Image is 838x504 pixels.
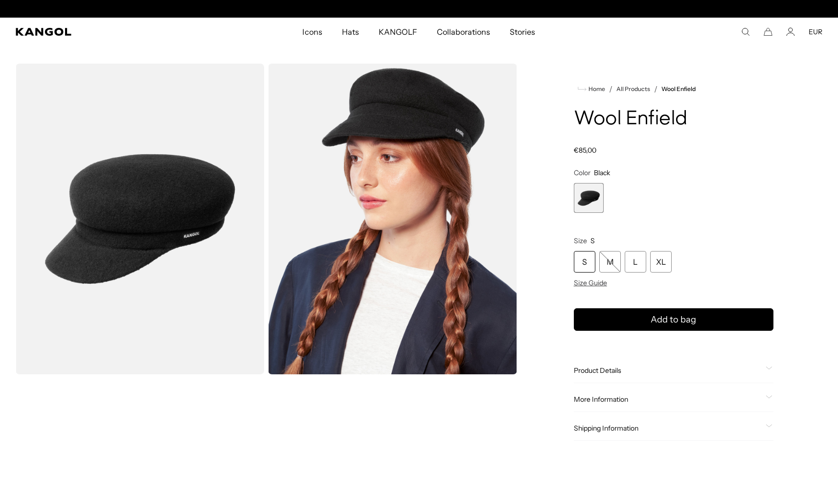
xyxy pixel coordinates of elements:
a: Collaborations [427,18,500,46]
span: Color [574,168,590,177]
span: KANGOLF [379,18,417,46]
button: Cart [764,27,772,36]
div: XL [650,251,672,273]
div: 1 of 1 [574,183,604,213]
div: M [599,251,621,273]
div: L [625,251,646,273]
nav: breadcrumbs [574,83,773,95]
li: / [605,83,612,95]
a: Icons [293,18,332,46]
summary: Search here [741,27,750,36]
li: / [650,83,657,95]
a: Wool Enfield [661,86,696,92]
a: Hats [332,18,369,46]
h1: Wool Enfield [574,109,773,130]
div: Announcement [318,5,520,13]
a: KANGOLF [369,18,427,46]
a: Account [786,27,795,36]
a: Home [578,85,605,93]
slideshow-component: Announcement bar [318,5,520,13]
span: Add to bag [651,313,696,326]
span: Hats [342,18,359,46]
span: Stories [510,18,535,46]
span: Size Guide [574,278,607,287]
img: color-black [16,64,264,374]
span: Black [594,168,610,177]
span: Shipping Information [574,424,762,433]
img: black [268,64,517,374]
span: Home [587,86,605,92]
span: More Information [574,395,762,404]
span: Size [574,236,587,245]
div: 1 of 2 [318,5,520,13]
button: EUR [809,27,822,36]
a: All Products [616,86,650,92]
span: €85,00 [574,146,596,155]
label: Black [574,183,604,213]
a: Stories [500,18,545,46]
span: S [590,236,595,245]
div: S [574,251,595,273]
button: Add to bag [574,308,773,331]
span: Icons [302,18,322,46]
span: Product Details [574,366,762,375]
a: Kangol [16,28,201,36]
span: Collaborations [437,18,490,46]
